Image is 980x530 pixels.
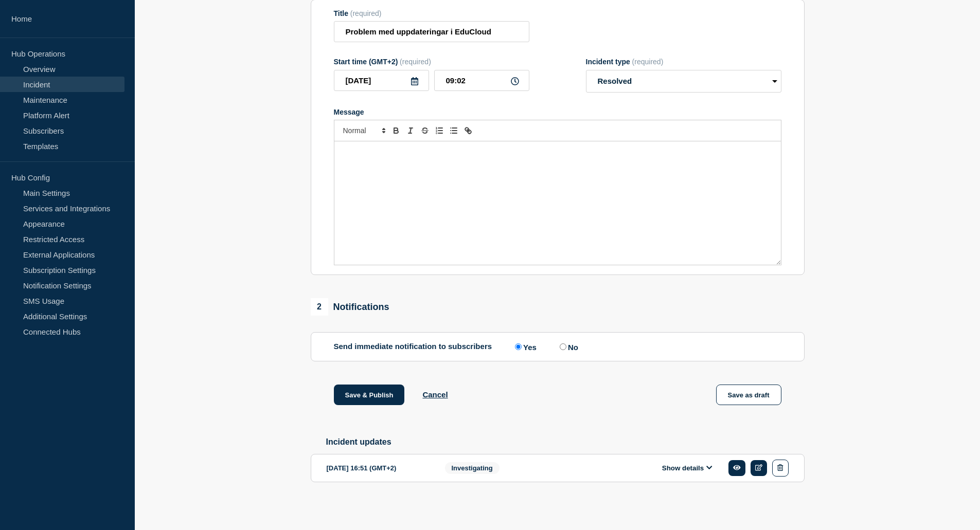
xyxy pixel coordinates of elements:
[389,124,403,137] button: Toggle bold text
[586,58,781,66] div: Incident type
[327,460,430,477] div: [DATE] 16:51 (GMT+2)
[334,58,529,66] div: Start time (GMT+2)
[512,342,537,352] label: Yes
[334,21,529,42] input: Title
[334,108,781,116] div: Message
[326,437,805,447] h2: Incident updates
[445,462,500,474] span: Investigating
[403,124,418,137] button: Toggle italic text
[461,124,475,137] button: Toggle link
[586,70,781,93] select: Incident type
[432,124,447,137] button: Toggle ordered list
[557,342,578,352] label: No
[515,343,522,350] input: Yes
[659,464,716,472] button: Show details
[334,141,781,265] div: Message
[311,298,389,316] div: Notifications
[560,343,566,350] input: No
[334,9,529,17] div: Title
[334,385,405,405] button: Save & Publish
[334,342,492,352] p: Send immediate notification to subscribers
[350,9,382,17] span: (required)
[400,58,431,66] span: (required)
[422,390,448,399] button: Cancel
[716,385,781,405] button: Save as draft
[311,298,328,316] span: 2
[632,58,664,66] span: (required)
[338,124,389,137] span: Font size
[418,124,432,137] button: Toggle strikethrough text
[434,70,529,91] input: HH:MM
[447,124,461,137] button: Toggle bulleted list
[334,70,429,91] input: YYYY-MM-DD
[334,342,781,352] div: Send immediate notification to subscribers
